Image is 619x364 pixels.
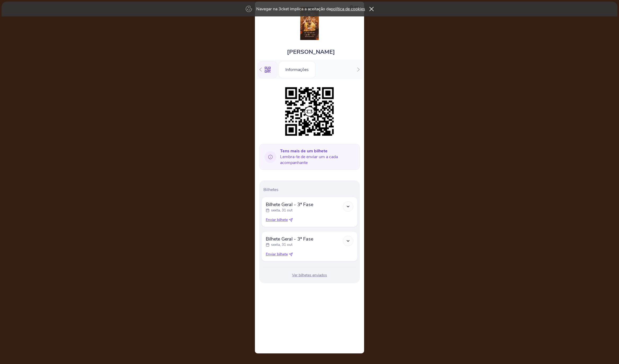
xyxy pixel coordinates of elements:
[263,187,358,193] p: Bilhetes
[300,7,319,40] img: Mega Halloween - MC IG, MC MARKS, DJ ARANA, MC MURILO
[280,148,356,166] span: Lembra-te de enviar um a cada acompanhante
[278,66,316,72] a: Informações
[271,208,293,213] p: sexta, 31 out
[280,148,328,154] b: Tens mais de um bilhete
[278,61,316,78] div: Informações
[287,48,335,56] span: [PERSON_NAME]
[271,242,293,247] p: sexta, 31 out
[266,201,313,208] span: Bilhete Geral - 3ª Fase
[331,6,365,12] a: política de cookies
[266,236,313,242] span: Bilhete Geral - 3ª Fase
[266,217,288,223] span: Enviar bilhete
[261,273,358,278] div: Ver bilhetes enviados
[266,252,288,257] span: Enviar bilhete
[256,6,365,12] p: Navegar na 3cket implica a aceitação da
[282,85,337,139] img: 070a978f918249b093f834a32b0b8a45.png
